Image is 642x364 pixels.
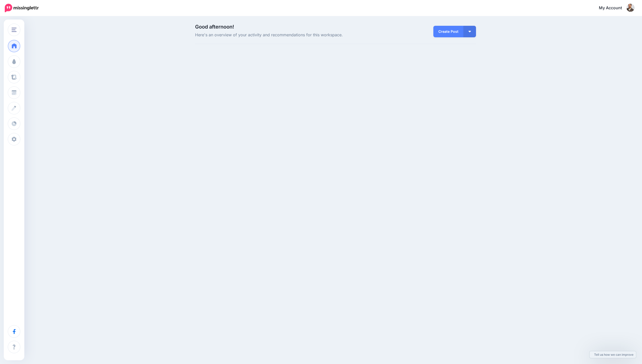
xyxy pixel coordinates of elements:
img: arrow-down-white.png [468,31,471,32]
img: menu.png [12,28,17,32]
img: Missinglettr [5,4,39,12]
a: Create Post [433,26,463,37]
span: Here's an overview of your activity and recommendations for this workspace. [195,32,380,38]
a: Tell us how we can improve [590,351,636,358]
a: My Account [594,2,634,14]
span: Good afternoon! [195,24,234,30]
